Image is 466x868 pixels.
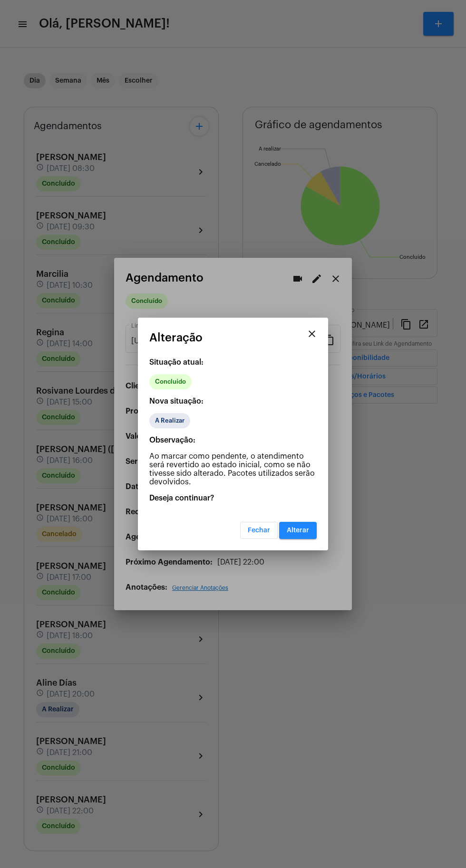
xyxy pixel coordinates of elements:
span: Fechar [248,527,270,534]
mat-chip: A Realizar [149,413,190,428]
p: Observação: [149,436,317,444]
mat-icon: close [306,328,318,340]
span: Alterar [287,527,309,534]
span: Alteração [149,331,203,344]
button: Alterar [279,522,317,539]
p: Ao marcar como pendente, o atendimento será revertido ao estado inicial, como se não tivesse sido... [149,452,317,486]
button: Fechar [240,522,278,539]
p: Nova situação: [149,397,317,406]
mat-chip: Concluído [149,374,192,389]
p: Deseja continuar? [149,494,317,502]
p: Situação atual: [149,358,317,367]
